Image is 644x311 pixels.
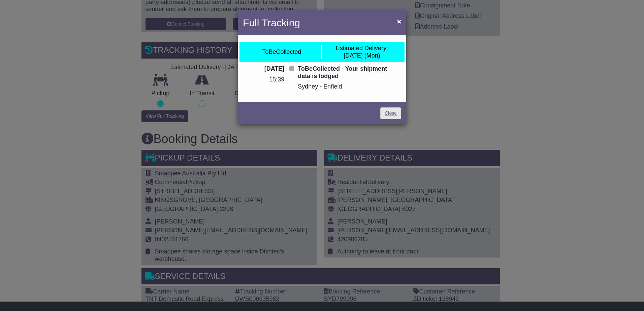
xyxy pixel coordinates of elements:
[298,65,401,80] p: ToBeCollected - Your shipment data is lodged
[380,107,401,119] a: Close
[243,76,284,83] p: 15:39
[394,14,405,28] button: Close
[243,15,300,30] h4: Full Tracking
[262,48,301,56] div: ToBeCollected
[336,45,388,59] div: [DATE] (Mon)
[298,83,401,91] p: Sydney - Enfield
[243,65,284,73] p: [DATE]
[397,18,401,25] span: ×
[336,45,388,51] span: Estimated Delivery:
